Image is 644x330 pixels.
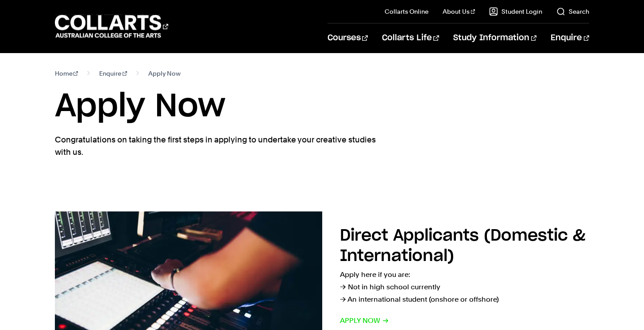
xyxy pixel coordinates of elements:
[55,14,168,39] div: Go to homepage
[443,7,475,16] a: About Us
[55,134,378,158] p: Congratulations on taking the first steps in applying to undertake your creative studies with us.
[148,67,181,80] span: Apply Now
[453,23,536,53] a: Study Information
[55,87,590,127] h1: Apply Now
[340,315,389,327] span: Apply now
[551,23,589,53] a: Enquire
[556,7,589,16] a: Search
[340,228,586,265] h2: Direct Applicants (Domestic & International)
[340,269,590,306] p: Apply here if you are: → Not in high school currently → An international student (onshore or offs...
[382,23,439,53] a: Collarts Life
[99,67,127,80] a: Enquire
[489,7,542,16] a: Student Login
[55,67,78,80] a: Home
[328,23,368,53] a: Courses
[385,7,428,16] a: Collarts Online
